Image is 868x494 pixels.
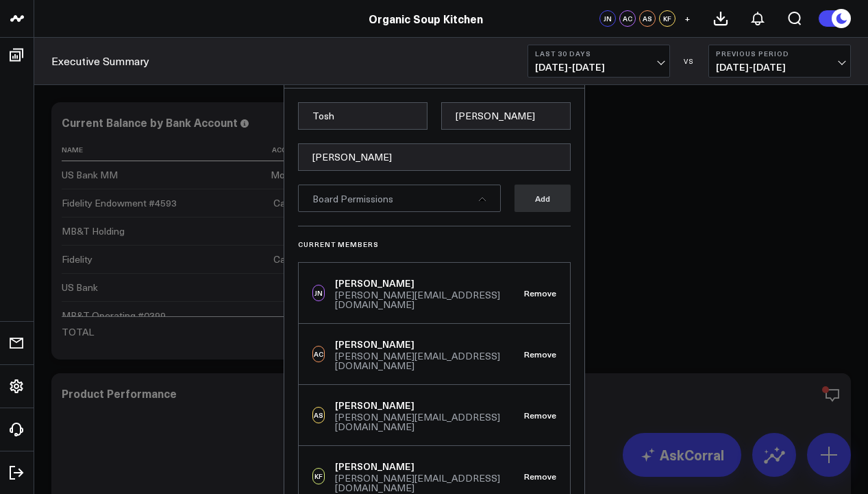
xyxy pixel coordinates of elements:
[335,290,523,309] div: [PERSON_NAME][EMAIL_ADDRESS][DOMAIN_NAME]
[528,45,670,78] button: Last 30 Days[DATE]-[DATE]
[335,473,523,493] div: [PERSON_NAME][EMAIL_ADDRESS][DOMAIN_NAME]
[716,62,843,73] span: [DATE] - [DATE]
[677,57,702,65] div: VS
[535,62,662,73] span: [DATE] - [DATE]
[599,10,616,27] div: JN
[335,412,523,432] div: [PERSON_NAME][EMAIL_ADDRESS][DOMAIN_NAME]
[335,399,523,412] div: [PERSON_NAME]
[535,49,662,58] b: Last 30 Days
[298,240,571,248] h3: Current Members
[335,277,523,290] div: [PERSON_NAME]
[298,143,571,171] input: Type email
[524,349,556,359] button: Remove
[659,10,675,27] div: KF
[441,102,571,130] input: Last name
[335,460,523,473] div: [PERSON_NAME]
[619,10,636,27] div: AC
[716,49,843,58] b: Previous Period
[312,192,393,205] span: Board Permissions
[369,11,483,26] a: Organic Soup Kitchen
[524,288,556,298] button: Remove
[708,45,851,78] button: Previous Period[DATE]-[DATE]
[524,471,556,481] button: Remove
[524,410,556,420] button: Remove
[335,351,523,370] div: [PERSON_NAME][EMAIL_ADDRESS][DOMAIN_NAME]
[679,10,695,27] button: +
[684,14,691,23] span: +
[312,407,325,423] div: AS
[639,10,656,27] div: AS
[312,285,325,301] div: JN
[298,102,427,130] input: First name
[335,338,523,351] div: [PERSON_NAME]
[312,468,325,484] div: KF
[514,185,571,212] button: Add
[312,346,325,362] div: AC
[51,54,149,69] a: Executive Summary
